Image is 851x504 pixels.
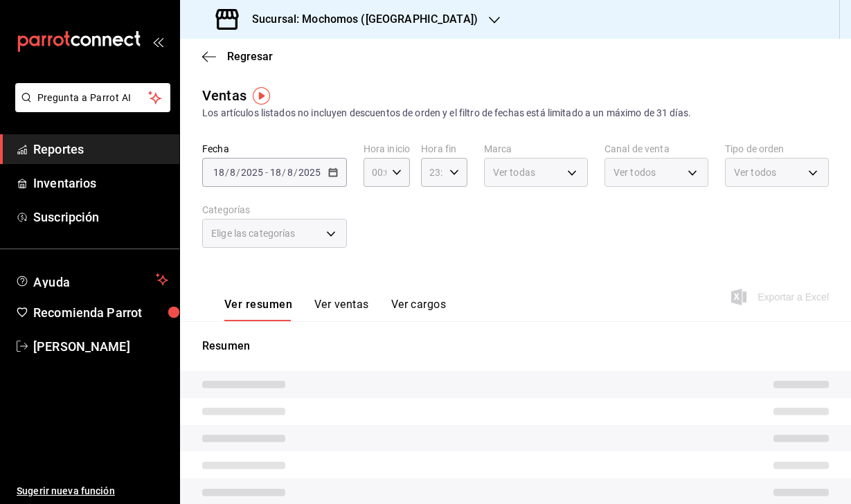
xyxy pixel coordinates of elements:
[202,338,829,354] p: Resumen
[240,167,264,178] input: ----
[229,167,236,178] input: --
[33,303,168,322] span: Recomienda Parrot
[613,165,656,179] span: Ver todos
[33,271,150,288] span: Ayuda
[15,83,170,112] button: Pregunta a Parrot AI
[493,165,535,179] span: Ver todas
[287,167,294,178] input: --
[202,85,247,106] div: Ventas
[269,167,282,178] input: --
[265,167,268,178] span: -
[604,144,708,154] label: Canal de venta
[734,165,776,179] span: Ver todos
[241,11,478,28] h3: Sucursal: Mochomos ([GEOGRAPHIC_DATA])
[152,36,163,47] button: open_drawer_menu
[364,144,410,154] label: Hora inicio
[37,91,149,105] span: Pregunta a Parrot AI
[10,100,170,115] a: Pregunta a Parrot AI
[725,144,829,154] label: Tipo de orden
[314,298,369,321] button: Ver ventas
[202,50,273,63] button: Regresar
[282,167,286,178] span: /
[227,50,273,63] span: Regresar
[33,174,168,192] span: Inventarios
[33,140,168,159] span: Reportes
[33,337,168,356] span: [PERSON_NAME]
[202,106,829,120] div: Los artículos listados no incluyen descuentos de orden y el filtro de fechas está limitado a un m...
[33,208,168,226] span: Suscripción
[391,298,447,321] button: Ver cargos
[225,167,229,178] span: /
[213,167,225,178] input: --
[421,144,467,154] label: Hora fin
[202,144,347,154] label: Fecha
[236,167,240,178] span: /
[484,144,588,154] label: Marca
[253,87,270,105] img: Tooltip marker
[298,167,321,178] input: ----
[294,167,298,178] span: /
[17,484,168,498] span: Sugerir nueva función
[202,205,347,215] label: Categorías
[224,298,292,321] button: Ver resumen
[211,226,296,240] span: Elige las categorías
[224,298,446,321] div: navigation tabs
